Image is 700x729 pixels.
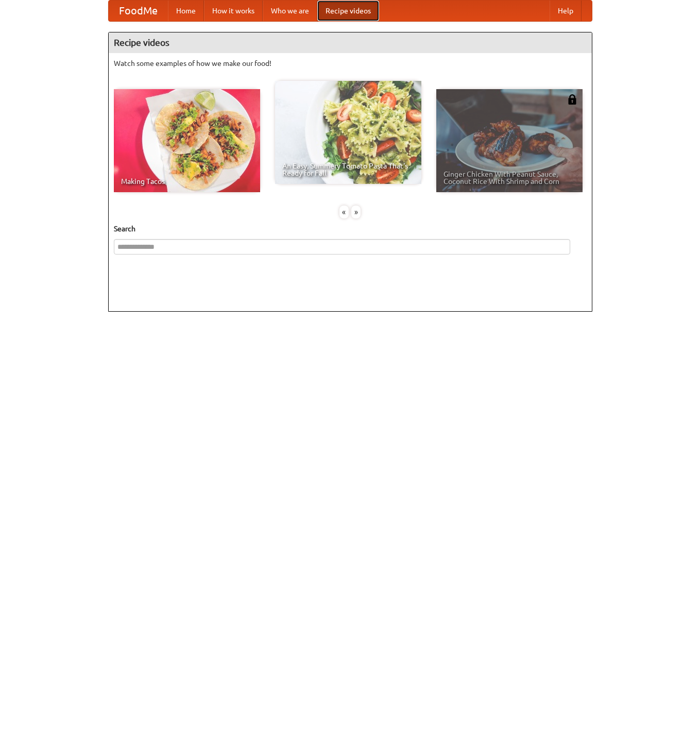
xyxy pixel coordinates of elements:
a: Who we are [263,1,317,21]
a: Making Tacos [114,89,260,192]
a: Home [168,1,204,21]
span: An Easy, Summery Tomato Pasta That's Ready for Fall [282,162,414,177]
a: FoodMe [109,1,168,21]
a: Help [550,1,582,21]
div: « [339,206,349,218]
a: Recipe videos [317,1,379,21]
a: An Easy, Summery Tomato Pasta That's Ready for Fall [275,81,421,184]
div: » [351,206,361,218]
p: Watch some examples of how we make our food! [114,58,587,69]
h4: Recipe videos [109,32,592,53]
span: Making Tacos [121,178,253,185]
h5: Search [114,224,587,234]
a: How it works [204,1,263,21]
img: 483408.png [567,94,577,105]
